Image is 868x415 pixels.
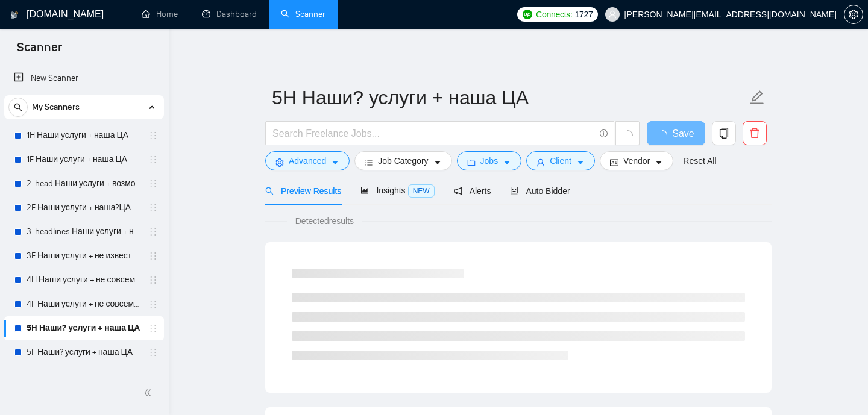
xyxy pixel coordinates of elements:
img: upwork-logo.png [523,10,532,19]
a: 1H Наши услуги + наша ЦА [27,123,141,148]
a: dashboardDashboard [202,9,257,19]
span: My Scanners [32,95,80,119]
span: user [608,10,617,19]
span: area-chart [360,186,369,195]
button: userClientcaret-down [526,151,595,170]
span: caret-down [576,158,585,167]
span: Job Category [378,154,428,167]
a: 4H Наши услуги + не совсем наша ЦА (минус наша ЦА) [27,268,141,292]
a: 5F Наши? услуги + наша ЦА [27,340,141,364]
button: copy [712,121,736,145]
span: info-circle [600,129,608,137]
a: 2. head Наши услуги + возможно наша ЦА [27,172,141,196]
span: Save [672,126,694,141]
input: Scanner name... [272,83,747,113]
span: Jobs [480,154,498,167]
span: caret-down [503,158,511,167]
span: setting [844,10,863,19]
a: 4F Наши услуги + не совсем наша ЦА (минус наша ЦА) [27,292,141,316]
span: double-left [143,387,156,399]
span: bars [365,158,373,167]
span: search [9,103,27,111]
a: setting [844,10,863,19]
span: folder [467,158,476,167]
span: delete [743,128,766,139]
span: Preview Results [265,186,341,196]
span: holder [148,227,158,237]
a: 1F Наши услуги + наша ЦА [27,148,141,172]
a: homeHome [142,9,178,19]
span: Connects: [536,8,572,21]
img: logo [10,5,19,25]
span: Scanner [7,39,72,64]
li: New Scanner [4,66,164,90]
a: searchScanner [281,9,325,19]
a: 3F Наши услуги + не известна ЦА (минус наша ЦА) [27,244,141,268]
a: 3. headlines Наши услуги + не известна ЦА (минус наша ЦА) [27,220,141,244]
a: New Scanner [14,66,154,90]
span: setting [275,158,284,167]
button: barsJob Categorycaret-down [354,151,451,170]
span: 1727 [575,8,593,21]
a: 5H Наши? услуги + наша ЦА [27,316,141,340]
span: user [536,158,545,167]
span: idcard [610,158,618,167]
span: holder [148,251,158,261]
button: search [8,98,28,117]
a: Reset All [683,154,716,167]
span: caret-down [655,158,663,167]
span: Advanced [289,154,326,167]
span: Auto Bidder [510,186,570,196]
span: Insights [360,186,434,195]
span: holder [148,323,158,333]
span: caret-down [331,158,339,167]
span: holder [148,179,158,189]
span: search [265,187,274,195]
span: holder [148,131,158,140]
button: settingAdvancedcaret-down [265,151,350,170]
span: notification [454,187,462,195]
span: holder [148,275,158,285]
span: holder [148,299,158,309]
span: loading [622,130,633,141]
button: idcardVendorcaret-down [600,151,673,170]
span: Alerts [454,186,491,196]
span: Client [550,154,571,167]
button: folderJobscaret-down [457,151,522,170]
span: robot [510,187,518,195]
span: copy [712,128,735,139]
span: caret-down [433,158,442,167]
span: holder [148,155,158,164]
button: setting [844,5,863,24]
a: 6H Наши?услуги + наша?ЦА [27,364,141,388]
span: holder [148,348,158,357]
span: Vendor [623,154,650,167]
span: holder [148,203,158,213]
span: NEW [408,184,435,198]
span: Detected results [287,214,362,228]
input: Search Freelance Jobs... [272,126,594,141]
span: edit [749,90,765,105]
span: loading [658,130,672,140]
a: 2F Наши услуги + наша?ЦА [27,196,141,220]
button: delete [743,121,767,145]
button: Save [647,121,705,145]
